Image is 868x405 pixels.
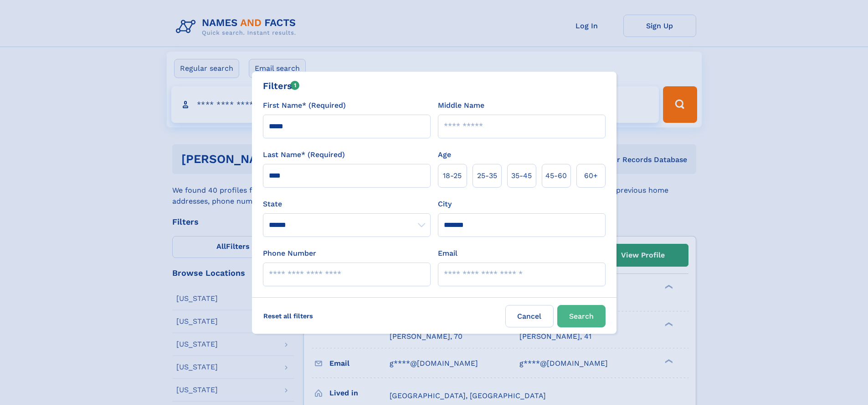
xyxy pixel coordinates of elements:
[443,170,462,181] span: 18‑25
[505,305,554,327] label: Cancel
[263,100,346,111] label: First Name* (Required)
[263,248,316,259] label: Phone Number
[438,199,452,210] label: City
[257,305,319,327] label: Reset all filters
[584,170,598,181] span: 60+
[511,170,532,181] span: 35‑45
[477,170,497,181] span: 25‑35
[263,199,431,210] label: State
[263,149,345,160] label: Last Name* (Required)
[557,305,606,327] button: Search
[263,79,300,93] div: Filters
[438,248,457,259] label: Email
[438,100,484,111] label: Middle Name
[438,149,451,160] label: Age
[545,170,567,181] span: 45‑60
